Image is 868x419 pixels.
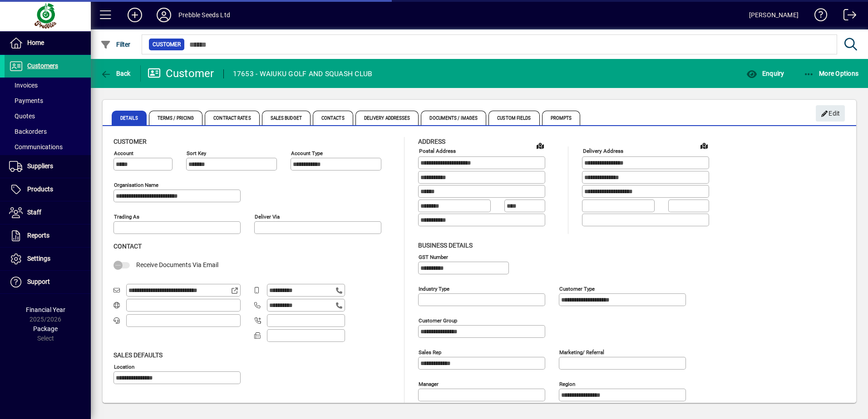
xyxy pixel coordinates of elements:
[808,2,828,31] a: Knowledge Base
[262,111,311,125] span: Sales Budget
[112,111,147,125] span: Details
[27,232,49,239] span: Reports
[149,111,203,125] span: Terms / Pricing
[419,285,449,292] mat-label: Industry type
[9,82,38,89] span: Invoices
[5,108,91,124] a: Quotes
[821,106,840,121] span: Edit
[418,242,473,249] span: Business details
[26,306,65,313] span: Financial Year
[313,111,353,125] span: Contacts
[114,214,139,220] mat-label: Trading as
[120,7,149,23] button: Add
[5,178,91,201] a: Products
[27,39,44,46] span: Home
[9,128,47,135] span: Backorders
[98,36,133,53] button: Filter
[27,62,58,69] span: Customers
[98,65,133,82] button: Back
[418,138,445,145] span: Address
[27,162,53,170] span: Suppliers
[113,351,163,359] span: Sales defaults
[533,138,547,153] a: View on map
[27,209,41,216] span: Staff
[291,150,323,156] mat-label: Account Type
[255,214,280,220] mat-label: Deliver via
[187,150,206,156] mat-label: Sort key
[114,150,133,156] mat-label: Account
[5,248,91,270] a: Settings
[9,112,35,120] span: Quotes
[153,40,181,49] span: Customer
[804,70,859,77] span: More Options
[355,111,419,125] span: Delivery Addresses
[233,67,373,81] div: 17653 - WAIUKU GOLF AND SQUASH CLUB
[5,78,91,93] a: Invoices
[419,380,439,387] mat-label: Manager
[5,224,91,247] a: Reports
[100,70,131,77] span: Back
[178,8,230,22] div: Prebble Seeds Ltd
[5,139,91,155] a: Communications
[149,7,178,23] button: Profile
[91,65,141,82] app-page-header-button: Back
[27,278,50,285] span: Support
[421,111,486,125] span: Documents / Images
[749,8,799,22] div: [PERSON_NAME]
[5,124,91,139] a: Backorders
[419,253,448,260] mat-label: GST Number
[419,317,457,323] mat-label: Customer group
[205,111,259,125] span: Contract Rates
[5,93,91,108] a: Payments
[744,65,786,82] button: Enquiry
[113,243,142,250] span: Contact
[801,65,861,82] button: More Options
[9,143,63,151] span: Communications
[816,105,845,122] button: Edit
[114,363,134,370] mat-label: Location
[27,255,50,262] span: Settings
[136,261,218,268] span: Receive Documents Via Email
[100,41,131,48] span: Filter
[9,97,43,104] span: Payments
[148,66,214,81] div: Customer
[27,185,53,193] span: Products
[559,380,575,387] mat-label: Region
[559,349,604,355] mat-label: Marketing/ Referral
[114,182,158,188] mat-label: Organisation name
[33,325,58,332] span: Package
[5,32,91,54] a: Home
[5,155,91,178] a: Suppliers
[837,2,857,31] a: Logout
[419,349,441,355] mat-label: Sales rep
[542,111,581,125] span: Prompts
[113,138,147,145] span: Customer
[5,201,91,224] a: Staff
[746,70,784,77] span: Enquiry
[697,138,711,153] a: View on map
[559,285,595,292] mat-label: Customer type
[488,111,539,125] span: Custom Fields
[5,271,91,293] a: Support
